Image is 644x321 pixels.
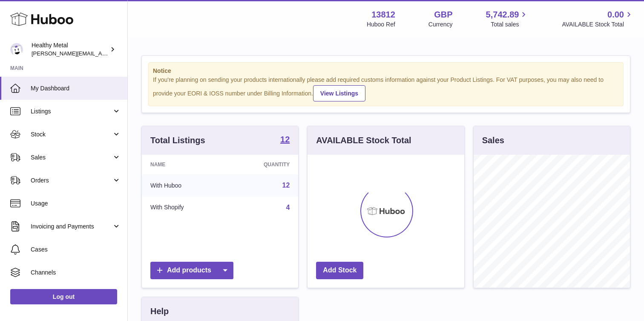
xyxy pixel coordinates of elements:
[486,9,519,20] span: 5,742.89
[280,135,290,144] strong: 12
[32,41,108,58] div: Healthy Metal
[142,155,226,174] th: Name
[142,197,226,219] td: With Shopify
[313,85,365,101] a: View Listings
[282,182,290,189] a: 12
[10,43,23,56] img: jose@healthy-metal.com
[367,20,395,29] div: Huboo Ref
[316,262,363,279] a: Add Stock
[562,9,634,29] a: 0.00 AVAILABLE Stock Total
[150,306,169,317] h3: Help
[486,9,529,29] a: 5,742.89 Total sales
[31,84,121,93] span: My Dashboard
[491,20,529,29] span: Total sales
[31,153,112,162] span: Sales
[316,135,411,146] h3: AVAILABLE Stock Total
[280,135,290,145] a: 12
[428,20,453,29] div: Currency
[32,50,171,57] span: [PERSON_NAME][EMAIL_ADDRESS][DOMAIN_NAME]
[434,9,452,20] strong: GBP
[150,135,205,146] h3: Total Listings
[153,76,619,101] div: If you're planning on sending your products internationally please add required customs informati...
[153,67,619,75] strong: Notice
[31,107,112,116] span: Listings
[31,269,121,277] span: Channels
[10,289,117,304] a: Log out
[142,174,226,197] td: With Huboo
[607,9,624,20] span: 0.00
[482,135,504,146] h3: Sales
[31,200,121,208] span: Usage
[226,155,298,174] th: Quantity
[31,176,112,185] span: Orders
[31,223,112,231] span: Invoicing and Payments
[31,246,121,254] span: Cases
[371,9,395,20] strong: 13812
[31,130,112,139] span: Stock
[286,204,290,211] a: 4
[150,262,233,279] a: Add products
[562,20,634,29] span: AVAILABLE Stock Total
